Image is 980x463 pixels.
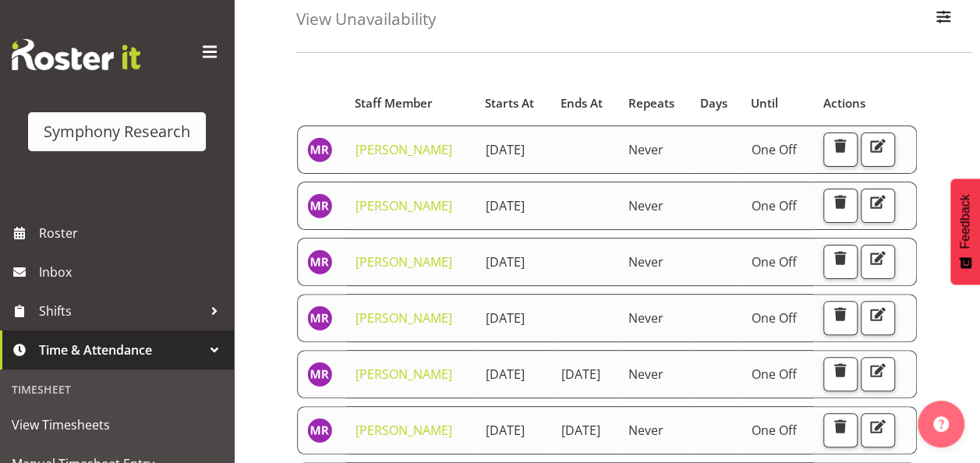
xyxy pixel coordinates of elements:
[39,338,203,362] span: Time & Attendance
[39,260,226,284] span: Inbox
[39,299,203,323] span: Shifts
[752,253,797,270] span: One Off
[861,357,895,391] button: Edit Unavailability
[628,197,663,214] span: Never
[39,221,226,245] span: Roster
[823,301,858,335] button: Delete Unavailability
[861,413,895,447] button: Edit Unavailability
[628,422,663,439] span: Never
[861,245,895,279] button: Edit Unavailability
[628,366,663,383] span: Never
[933,416,949,432] img: help-xxl-2.png
[356,422,452,439] a: [PERSON_NAME]
[486,309,525,327] span: [DATE]
[628,253,663,270] span: Never
[307,249,332,274] img: minu-rana11870.jpg
[12,413,222,436] span: View Timesheets
[700,94,733,112] div: Days
[12,39,140,70] img: Rosterit website logo
[296,10,436,28] h4: View Unavailability
[356,366,452,383] a: [PERSON_NAME]
[958,194,972,249] span: Feedback
[561,366,600,383] span: [DATE]
[751,94,805,112] div: Until
[628,141,663,158] span: Never
[356,197,452,214] a: [PERSON_NAME]
[486,253,525,270] span: [DATE]
[307,362,332,387] img: minu-rana11870.jpg
[823,357,858,391] button: Delete Unavailability
[561,422,600,439] span: [DATE]
[4,373,230,405] div: Timesheet
[861,189,895,223] button: Edit Unavailability
[752,422,797,439] span: One Off
[752,366,797,383] span: One Off
[44,120,190,143] div: Symphony Research
[950,178,980,285] button: Feedback - Show survey
[486,197,525,214] span: [DATE]
[486,422,525,439] span: [DATE]
[927,2,960,37] button: Filter Employees
[861,133,895,167] button: Edit Unavailability
[823,189,858,223] button: Delete Unavailability
[485,94,543,112] div: Starts At
[628,94,682,112] div: Repeats
[823,245,858,279] button: Delete Unavailability
[356,309,452,327] a: [PERSON_NAME]
[561,94,610,112] div: Ends At
[356,141,452,158] a: [PERSON_NAME]
[486,366,525,383] span: [DATE]
[486,141,525,158] span: [DATE]
[356,253,452,270] a: [PERSON_NAME]
[752,141,797,158] span: One Off
[861,301,895,335] button: Edit Unavailability
[307,418,332,443] img: minu-rana11870.jpg
[823,94,907,112] div: Actions
[307,193,332,218] img: minu-rana11870.jpg
[628,309,663,327] span: Never
[823,413,858,447] button: Delete Unavailability
[355,94,467,112] div: Staff Member
[4,405,230,444] a: View Timesheets
[307,306,332,330] img: minu-rana11870.jpg
[307,137,332,162] img: minu-rana11870.jpg
[752,197,797,214] span: One Off
[752,309,797,327] span: One Off
[823,133,858,167] button: Delete Unavailability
